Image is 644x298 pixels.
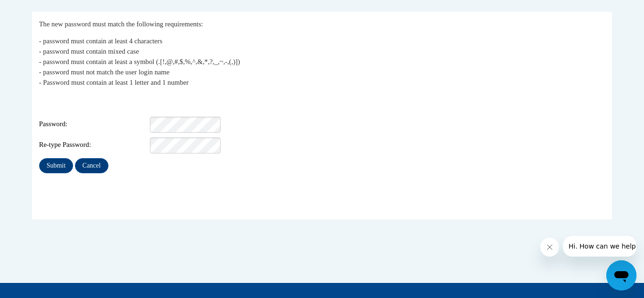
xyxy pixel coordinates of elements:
[39,158,73,173] input: Submit
[75,158,108,173] input: Cancel
[39,119,149,129] span: Password:
[540,238,559,257] iframe: Close message
[39,37,240,86] span: - password must contain at least 4 characters - password must contain mixed case - password must ...
[39,140,149,150] span: Re-type Password:
[606,260,636,290] iframe: Button to launch messaging window
[563,236,636,257] iframe: Message from company
[39,20,203,28] span: The new password must match the following requirements:
[6,7,76,14] span: Hi. How can we help?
